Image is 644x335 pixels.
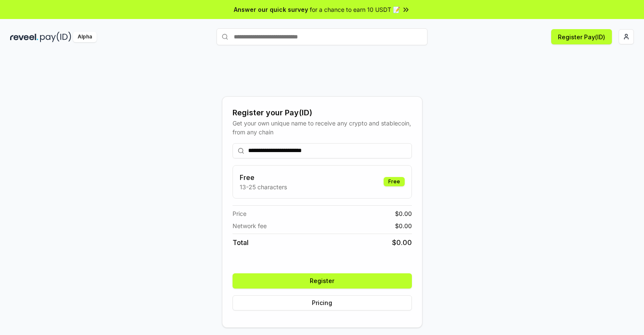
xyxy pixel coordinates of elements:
[233,237,249,248] span: Total
[233,273,412,289] button: Register
[310,5,400,14] span: for a chance to earn 10 USDT 📝
[551,29,612,44] button: Register Pay(ID)
[233,209,246,218] span: Price
[233,107,412,119] div: Register your Pay(ID)
[233,295,412,310] button: Pricing
[395,209,412,218] span: $ 0.00
[395,221,412,230] span: $ 0.00
[384,177,405,186] div: Free
[233,119,412,136] div: Get your own unique name to receive any crypto and stablecoin, from any chain
[10,32,38,42] img: reveel_dark
[240,172,287,182] h3: Free
[234,5,308,14] span: Answer our quick survey
[392,237,412,248] span: $ 0.00
[240,182,287,191] p: 13-25 characters
[40,32,71,42] img: pay_id
[233,221,267,230] span: Network fee
[73,32,97,42] div: Alpha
